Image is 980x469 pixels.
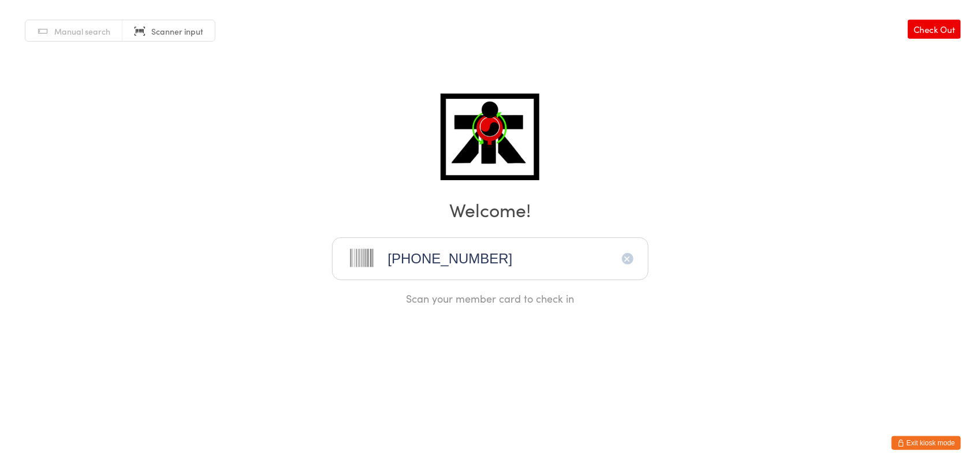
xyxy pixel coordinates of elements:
input: Scan barcode [332,237,649,280]
img: ATI Midvale / Midland [441,94,539,180]
span: Scanner input [151,25,203,37]
span: Manual search [54,25,110,37]
div: Scan your member card to check in [332,291,649,306]
a: Check Out [908,20,961,39]
h2: Welcome! [12,196,968,222]
button: Exit kiosk mode [892,436,961,450]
